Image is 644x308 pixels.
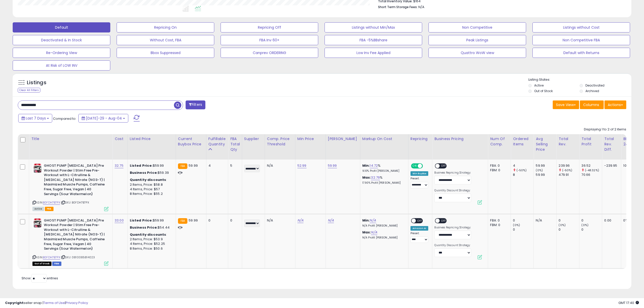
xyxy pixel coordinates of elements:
[434,136,486,142] div: Business Pricing
[559,223,566,227] small: (0%)
[230,163,238,168] div: 5
[189,218,198,223] span: 59.99
[362,175,371,180] b: Max:
[440,218,448,223] span: OFF
[244,136,263,142] div: Supplier
[186,100,205,109] button: Filters
[13,60,110,71] button: At Risk of LOW INV
[328,218,334,223] a: N/A
[267,136,293,147] div: Comp. Price Threshold
[130,218,172,223] div: $59.99
[370,163,378,168] a: 14.72
[371,175,380,180] a: 32.79
[297,163,307,168] a: 52.99
[130,170,172,175] div: $59.39
[208,218,224,223] div: 0
[27,79,46,86] h5: Listings
[130,187,172,192] div: 4 Items, Price: $57
[18,114,52,123] button: Last 7 Days
[428,22,526,32] button: Non Competitive
[32,218,43,228] img: 41LB8hiif1L._SL40_.jpg
[130,246,172,251] div: 8 Items, Price: $50.6
[490,223,507,227] div: FBM: 0
[553,100,579,109] button: Save View
[513,136,531,147] div: Ordered Items
[585,168,599,172] small: (-48.32%)
[61,200,89,204] span: | SKU: B0FDH7B7PX
[623,163,640,168] div: 100%
[297,136,324,142] div: Min Price
[362,224,404,228] p: N/A Profit [PERSON_NAME]
[43,255,60,260] a: B0FDH7B7PX
[221,35,318,45] button: FBA Inv 60+
[362,218,370,223] b: Min:
[371,230,377,235] a: N/A
[604,136,619,152] div: Total Rev. Diff.
[130,163,172,168] div: $59.99
[362,236,404,239] p: N/A Profit [PERSON_NAME]
[428,48,526,58] button: Quattro WoW view
[221,22,318,32] button: Repricing Off
[328,163,337,168] a: 59.99
[362,175,404,185] div: %
[434,171,471,175] label: Business Repricing Strategy:
[13,22,110,32] button: Default
[604,163,617,168] div: -239.95
[115,218,124,223] a: 33.00
[536,168,543,172] small: (0%)
[585,89,599,93] label: Archived
[513,173,533,177] div: 8
[583,102,599,107] span: Columns
[410,177,428,188] div: Preset:
[130,237,172,242] div: 2 Items, Price: $53.9
[581,223,588,227] small: (0%)
[559,136,577,147] div: Total Rev.
[418,5,424,9] span: N/A
[130,182,172,187] div: 2 Items, Price: $58.8
[178,218,187,224] small: FBA
[559,227,579,232] div: 0
[490,168,507,173] div: FBM: 0
[410,226,428,231] div: Amazon AI
[416,218,424,223] span: OFF
[362,136,406,142] div: Markup on Cost
[325,22,422,32] button: Listings without Min/Max
[528,77,631,82] p: Listing States:
[130,232,172,237] div: :
[117,22,214,32] button: Repricing On
[422,164,430,168] span: OFF
[13,35,110,45] button: Deactivated & In Stock
[130,178,172,182] div: :
[189,163,198,168] span: 59.99
[534,89,553,93] label: Out of Stock
[532,35,630,45] button: Non Competitive FBA
[581,163,602,168] div: 36.52
[61,255,95,259] span: | SKU: 0810085814023
[581,227,602,232] div: 0
[562,168,573,172] small: (-50%)
[13,48,110,58] button: Re-Ordering View
[22,276,58,281] span: Show: entries
[362,163,370,168] b: Min:
[130,136,174,142] div: Listed Price
[267,163,291,168] div: N/A
[536,136,554,152] div: Avg Selling Price
[230,218,238,223] div: 0
[604,218,617,223] div: 0.00
[536,218,552,223] div: N/A
[230,136,240,152] div: FBA Total Qty
[32,163,43,174] img: 41LB8hiif1L._SL40_.jpg
[534,83,544,88] label: Active
[536,173,556,177] div: 59.99
[434,189,471,192] label: Quantity Discount Strategy:
[440,164,448,168] span: OFF
[325,48,422,58] button: Low Inv Fee Applied
[328,136,358,142] div: [PERSON_NAME]
[585,83,604,88] label: Deactivated
[18,88,40,93] div: Clear All Filters
[26,116,46,121] span: Last 7 Days
[43,300,65,305] a: Terms of Use
[32,163,109,211] div: ASIN:
[516,168,527,172] small: (-50%)
[130,225,172,230] div: $54.44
